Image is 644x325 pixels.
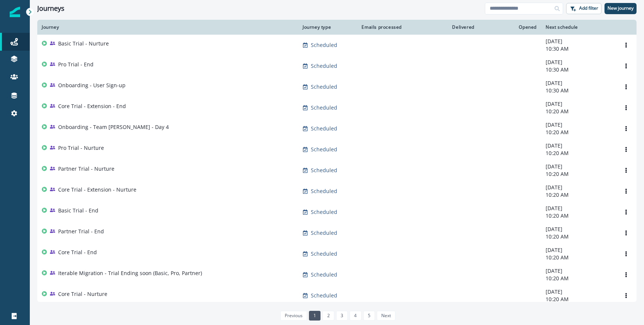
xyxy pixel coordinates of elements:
[58,40,109,47] p: Basic Trial - Nurture
[546,121,611,129] p: [DATE]
[546,254,611,261] p: 10:20 AM
[37,4,64,13] h1: Journeys
[311,208,337,216] p: Scheduled
[311,229,337,237] p: Scheduled
[546,108,611,115] p: 10:20 AM
[311,125,337,132] p: Scheduled
[620,227,632,239] button: Options
[546,170,611,178] p: 10:20 AM
[604,3,637,14] button: New journey
[546,288,611,296] p: [DATE]
[58,290,107,298] p: Core Trial - Nurture
[620,144,632,155] button: Options
[311,104,337,111] p: Scheduled
[620,269,632,280] button: Options
[311,41,337,49] p: Scheduled
[620,206,632,218] button: Options
[546,184,611,191] p: [DATE]
[607,6,634,11] p: New journey
[58,82,126,89] p: Onboarding - User Sign-up
[546,149,611,157] p: 10:20 AM
[10,7,20,17] img: Inflection
[546,246,611,254] p: [DATE]
[58,228,104,235] p: Partner Trial - End
[311,83,337,91] p: Scheduled
[546,191,611,199] p: 10:20 AM
[58,269,202,277] p: Iterable Migration - Trial Ending soon (Basic, Pro, Partner)
[546,100,611,108] p: [DATE]
[37,76,637,97] a: Onboarding - User Sign-upScheduled-[DATE]10:30 AMOptions
[303,24,350,30] div: Journey type
[37,139,637,160] a: Pro Trial - NurtureScheduled-[DATE]10:20 AMOptions
[42,24,294,30] div: Journey
[546,59,611,66] p: [DATE]
[579,6,598,11] p: Add filter
[546,38,611,45] p: [DATE]
[58,165,114,173] p: Partner Trial - Nurture
[58,102,126,110] p: Core Trial - Extension - End
[620,60,632,72] button: Options
[37,35,637,56] a: Basic Trial - NurtureScheduled-[DATE]10:30 AMOptions
[620,186,632,197] button: Options
[311,146,337,153] p: Scheduled
[546,142,611,149] p: [DATE]
[37,243,637,264] a: Core Trial - EndScheduled-[DATE]10:20 AMOptions
[350,311,361,321] a: Page 4
[566,3,602,14] button: Add filter
[58,61,94,68] p: Pro Trial - End
[311,62,337,70] p: Scheduled
[546,87,611,94] p: 10:30 AM
[546,24,611,30] div: Next schedule
[58,207,98,214] p: Basic Trial - End
[37,181,637,202] a: Core Trial - Extension - NurtureScheduled-[DATE]10:20 AMOptions
[37,56,637,76] a: Pro Trial - EndScheduled-[DATE]10:30 AMOptions
[620,248,632,259] button: Options
[546,45,611,53] p: 10:30 AM
[311,187,337,195] p: Scheduled
[58,123,169,131] p: Onboarding - Team [PERSON_NAME] - Day 4
[37,118,637,139] a: Onboarding - Team [PERSON_NAME] - Day 4Scheduled-[DATE]10:20 AMOptions
[620,123,632,134] button: Options
[336,311,348,321] a: Page 3
[483,24,537,30] div: Opened
[322,311,334,321] a: Page 2
[311,271,337,278] p: Scheduled
[546,66,611,73] p: 10:30 AM
[546,233,611,240] p: 10:20 AM
[546,79,611,87] p: [DATE]
[546,275,611,282] p: 10:20 AM
[58,186,136,193] p: Core Trial - Extension - Nurture
[620,40,632,51] button: Options
[311,250,337,258] p: Scheduled
[620,290,632,301] button: Options
[546,163,611,170] p: [DATE]
[309,311,321,321] a: Page 1 is your current page
[58,144,104,152] p: Pro Trial - Nurture
[37,202,637,223] a: Basic Trial - EndScheduled-[DATE]10:20 AMOptions
[37,160,637,181] a: Partner Trial - NurtureScheduled-[DATE]10:20 AMOptions
[37,223,637,243] a: Partner Trial - EndScheduled-[DATE]10:20 AMOptions
[546,212,611,220] p: 10:20 AM
[620,81,632,92] button: Options
[377,311,395,321] a: Next page
[311,292,337,299] p: Scheduled
[363,311,375,321] a: Page 5
[58,249,97,256] p: Core Trial - End
[546,129,611,136] p: 10:20 AM
[620,165,632,176] button: Options
[37,97,637,118] a: Core Trial - Extension - EndScheduled-[DATE]10:20 AMOptions
[411,24,474,30] div: Delivered
[278,311,396,321] ul: Pagination
[546,225,611,233] p: [DATE]
[620,102,632,113] button: Options
[546,205,611,212] p: [DATE]
[311,167,337,174] p: Scheduled
[37,264,637,285] a: Iterable Migration - Trial Ending soon (Basic, Pro, Partner)Scheduled-[DATE]10:20 AMOptions
[359,24,402,30] div: Emails processed
[546,296,611,303] p: 10:20 AM
[37,285,637,306] a: Core Trial - NurtureScheduled-[DATE]10:20 AMOptions
[546,267,611,275] p: [DATE]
